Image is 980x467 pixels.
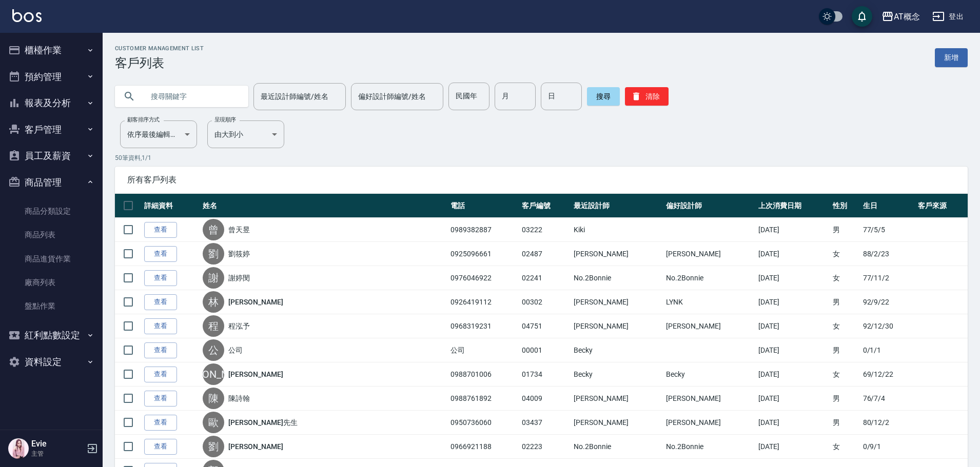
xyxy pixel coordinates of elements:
[144,294,177,310] a: 查看
[756,242,830,266] td: [DATE]
[663,266,756,290] td: No.2Bonnie
[448,362,519,387] td: 0988701006
[571,411,663,435] td: [PERSON_NAME]
[663,387,756,411] td: [PERSON_NAME]
[830,290,860,314] td: 男
[228,321,250,331] a: 程泓予
[519,411,572,435] td: 03437
[519,218,572,242] td: 03222
[860,362,916,387] td: 69/12/22
[663,435,756,459] td: No.2Bonnie
[203,243,224,265] div: 劉
[4,143,99,169] button: 員工及薪資
[571,266,663,290] td: No.2Bonnie
[115,56,204,70] h3: 客戶列表
[756,387,830,411] td: [DATE]
[915,194,968,218] th: 客戶來源
[571,435,663,459] td: No.2Bonnie
[115,45,204,52] h2: Customer Management List
[519,290,572,314] td: 00302
[756,435,830,459] td: [DATE]
[663,314,756,338] td: [PERSON_NAME]
[228,369,283,379] a: [PERSON_NAME]
[207,120,284,148] div: 由大到小
[625,87,669,106] button: 清除
[4,37,99,64] button: 櫃檯作業
[228,225,250,235] a: 曾天昱
[519,194,572,218] th: 客戶編號
[756,314,830,338] td: [DATE]
[144,270,177,286] a: 查看
[144,318,177,334] a: 查看
[4,271,99,294] a: 廠商列表
[448,435,519,459] td: 0966921188
[756,218,830,242] td: [DATE]
[756,338,830,362] td: [DATE]
[830,411,860,435] td: 男
[144,83,240,110] input: 搜尋關鍵字
[203,388,224,409] div: 陳
[860,411,916,435] td: 80/12/2
[4,90,99,116] button: 報表及分析
[571,194,663,218] th: 最近設計師
[571,338,663,362] td: Becky
[830,242,860,266] td: 女
[663,242,756,266] td: [PERSON_NAME]
[519,314,572,338] td: 04751
[830,218,860,242] td: 男
[203,412,224,433] div: 歐
[200,194,448,218] th: 姓名
[4,322,99,349] button: 紅利點數設定
[860,266,916,290] td: 77/11/2
[448,218,519,242] td: 0989382887
[860,242,916,266] td: 88/2/23
[4,199,99,223] a: 商品分類設定
[228,417,297,428] a: [PERSON_NAME]先生
[144,367,177,382] a: 查看
[830,362,860,387] td: 女
[587,87,620,106] button: 搜尋
[663,411,756,435] td: [PERSON_NAME]
[756,194,830,218] th: 上次消費日期
[852,6,872,27] button: save
[519,387,572,411] td: 04009
[448,242,519,266] td: 0925096661
[4,349,99,375] button: 資料設定
[144,222,177,238] a: 查看
[860,314,916,338] td: 92/12/30
[228,393,250,403] a: 陳詩翰
[860,290,916,314] td: 92/9/22
[830,338,860,362] td: 男
[142,194,200,218] th: 詳細資料
[228,297,283,307] a: [PERSON_NAME]
[756,290,830,314] td: [DATE]
[203,436,224,457] div: 劉
[228,249,250,259] a: 劉筱婷
[115,153,968,163] p: 50 筆資料, 1 / 1
[928,7,968,26] button: 登出
[519,435,572,459] td: 02223
[31,449,84,458] p: 主管
[228,345,243,355] a: 公司
[8,438,29,459] img: Person
[830,314,860,338] td: 女
[144,342,177,358] a: 查看
[860,218,916,242] td: 77/5/5
[31,439,84,449] h5: Evie
[571,218,663,242] td: Kiki
[894,10,920,23] div: AT概念
[756,266,830,290] td: [DATE]
[4,223,99,247] a: 商品列表
[144,391,177,407] a: 查看
[448,411,519,435] td: 0950736060
[663,194,756,218] th: 偏好設計師
[519,242,572,266] td: 02487
[214,116,236,124] label: 呈現順序
[4,169,99,196] button: 商品管理
[448,314,519,338] td: 0968319231
[448,338,519,362] td: 公司
[203,291,224,313] div: 林
[571,387,663,411] td: [PERSON_NAME]
[144,415,177,431] a: 查看
[860,194,916,218] th: 生日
